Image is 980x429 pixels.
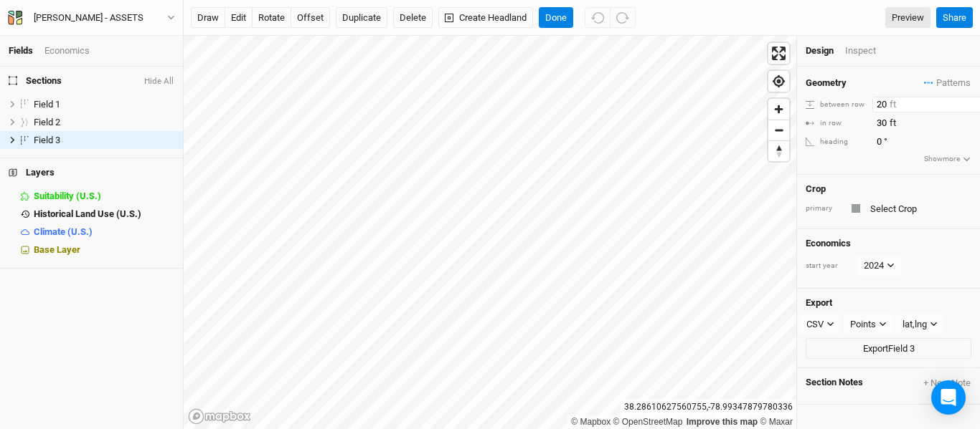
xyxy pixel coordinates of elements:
button: Delete [393,7,433,29]
button: Hide All [143,77,174,87]
div: Inspect [845,44,896,57]
div: Economics [44,44,90,57]
h4: Geometry [806,77,847,89]
h4: Crop [806,183,826,195]
button: lat,lng [896,314,944,335]
span: Historical Land Use (U.S.) [34,208,141,219]
span: Climate (U.S.) [34,226,93,237]
button: edit [225,7,253,29]
button: [PERSON_NAME] - ASSETS [7,10,176,26]
div: Design [806,44,834,57]
div: Suitability (U.S.) [34,191,174,202]
div: Field 1 [34,99,174,110]
div: 38.28610627560755 , -78.99347879780336 [621,400,796,415]
h4: Export [806,297,971,309]
span: Sections [9,75,62,87]
a: Improve this map [687,417,758,427]
span: Field 2 [34,117,60,127]
button: rotate [252,7,291,29]
button: Reset bearing to north [768,140,789,161]
button: Showmore [923,153,971,165]
button: Zoom out [768,120,789,140]
button: Create Headland [438,7,533,29]
div: lat,lng [903,317,927,332]
div: Mooney - ASSETS [34,11,143,25]
div: Historical Land Use (U.S.) [34,208,174,220]
button: ExportField 3 [806,338,971,360]
div: start year [806,261,856,271]
div: in row [806,118,869,129]
button: Done [539,7,573,29]
canvas: Map [184,36,796,429]
button: Zoom in [768,99,789,120]
div: Points [850,317,876,332]
button: Enter fullscreen [768,43,789,64]
button: Find my location [768,71,789,92]
span: Field 3 [34,135,60,145]
a: Mapbox [571,417,611,427]
button: Undo (^z) [585,7,611,29]
a: Fields [9,45,33,56]
button: offset [291,7,330,29]
div: primary [806,203,842,214]
a: Mapbox logo [188,408,251,425]
h4: Economics [806,238,971,249]
div: Base Layer [34,244,174,256]
button: Duplicate [336,7,387,29]
div: Field 3 [34,135,174,146]
span: Suitability (U.S.) [34,191,101,201]
span: Field 1 [34,99,60,110]
button: Share [936,7,973,29]
button: Points [844,314,893,335]
span: Reset bearing to north [768,141,789,161]
button: + New Note [923,377,971,390]
div: between row [806,100,869,110]
div: Climate (U.S.) [34,226,174,238]
button: Redo (^Z) [610,7,636,29]
span: Section Notes [806,377,863,390]
a: OpenStreetMap [613,417,683,427]
div: [PERSON_NAME] - ASSETS [34,11,143,25]
button: 2024 [857,255,901,276]
button: Patterns [923,75,971,91]
button: draw [191,7,225,29]
div: Field 2 [34,117,174,128]
span: Base Layer [34,244,80,255]
span: Patterns [924,76,971,90]
a: Preview [885,7,930,29]
button: CSV [800,314,841,335]
div: Open Intercom Messenger [931,380,966,415]
div: CSV [806,317,824,332]
span: Zoom out [768,120,789,140]
a: Maxar [760,417,793,427]
input: Select Crop [866,200,971,217]
div: heading [806,137,869,148]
